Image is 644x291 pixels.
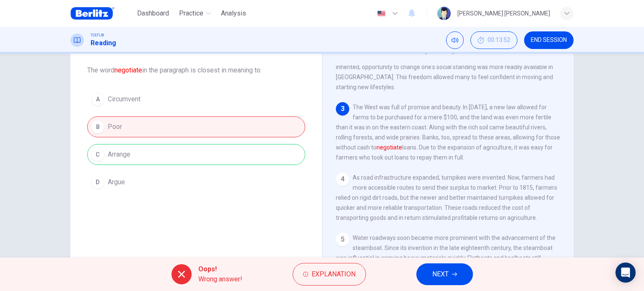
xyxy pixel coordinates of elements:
[524,31,574,49] button: END SESSION
[531,37,567,44] span: END SESSION
[137,8,169,18] span: Dashboard
[416,263,473,285] button: NEXT
[218,6,249,21] button: Analysis
[221,8,246,18] span: Analysis
[134,6,172,21] button: Dashboard
[432,268,449,280] span: NEXT
[91,32,104,38] span: TOEFL®
[312,268,356,280] span: Explanation
[336,174,557,221] span: As road infrastructure expanded, turnpikes were invented. Now, farmers had more accessible routes...
[446,31,464,49] div: Mute
[336,233,349,246] div: 5
[70,5,114,22] img: Berlitz Brasil logo
[437,7,451,20] img: Profile picture
[336,104,560,161] span: The West was full of promise and beauty. In [DATE], a new law allowed for farms to be purchased f...
[336,173,349,186] div: 4
[87,65,305,75] span: The word in the paragraph is closest in meaning to:
[457,8,550,18] div: [PERSON_NAME] [PERSON_NAME]
[376,10,387,17] img: en
[91,38,116,48] h1: Reading
[615,263,636,283] div: Open Intercom Messenger
[198,274,242,284] span: Wrong answer!
[377,144,402,151] font: negotiate
[70,5,134,22] a: Berlitz Brasil logo
[488,37,510,44] span: 00:13:52
[114,66,142,74] font: negotiate
[179,8,203,18] span: Practice
[176,6,214,21] button: Practice
[336,102,349,116] div: 3
[293,263,366,286] button: Explanation
[470,31,517,49] button: 00:13:52
[470,31,517,49] div: Hide
[198,264,242,274] span: Oops!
